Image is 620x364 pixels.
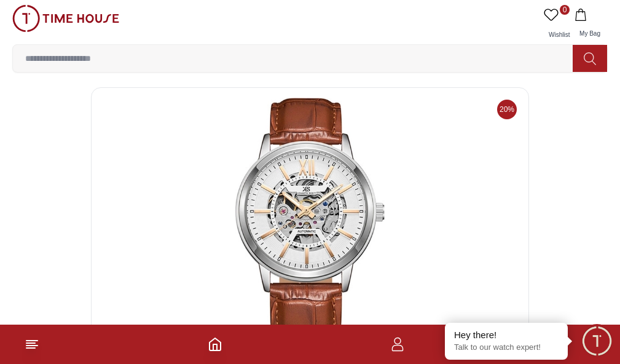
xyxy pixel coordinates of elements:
[208,337,222,352] a: Home
[560,5,570,15] span: 0
[454,329,559,341] div: Hey there!
[572,5,608,44] button: My Bag
[497,100,517,119] span: 20%
[454,342,559,353] p: Talk to our watch expert!
[580,324,614,358] div: Chat Widget
[12,5,119,32] img: ...
[101,98,519,344] img: Kenneth Scott Men's Green Dial Automatic Watch - K24323-BLBH
[544,31,575,38] span: Wishlist
[541,5,572,44] a: 0Wishlist
[575,30,605,37] span: My Bag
